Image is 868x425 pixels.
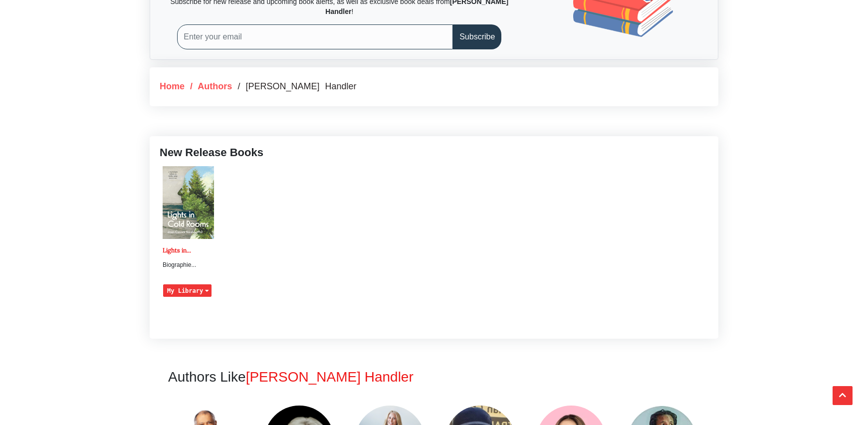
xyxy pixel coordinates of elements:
a: Home [160,81,185,91]
img: Lights in Cold Rooms: A Psychologist Reflects on Family, Aging, Love & Loss [163,166,214,238]
button: Subscribe [453,24,501,49]
h2: Authors Like [157,369,707,386]
a: Lights in... [163,246,191,254]
input: Enter your email [177,24,453,49]
h2: New Release Books [160,146,708,159]
button: Scroll Top [833,386,853,405]
a: / Authors [190,81,232,91]
span: [PERSON_NAME] Handler [246,369,414,385]
button: My Library [163,284,212,297]
span: / [PERSON_NAME] Handler [237,81,356,91]
p: Biographies and Memoirs [163,259,214,271]
h2: Lights in Cold Rooms: A Psychologist Reflects on Family, Aging, Love & Loss [163,247,214,254]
